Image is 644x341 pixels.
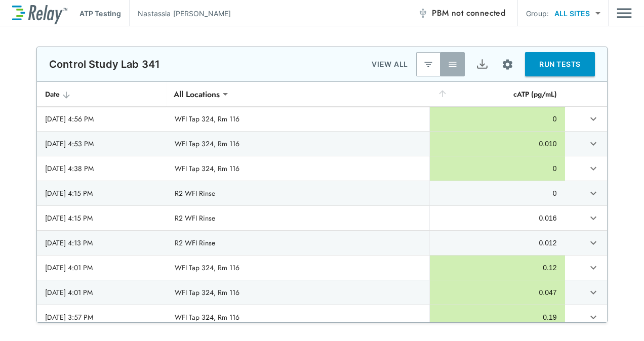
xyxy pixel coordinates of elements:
div: 0.047 [438,287,556,297]
button: expand row [585,110,602,127]
button: Main menu [617,4,632,23]
img: LuminUltra Relay [12,3,67,24]
button: Site setup [494,51,521,78]
img: Offline Icon [418,8,428,18]
img: Drawer Icon [617,4,632,23]
img: Latest [423,59,433,69]
div: [DATE] 4:15 PM [45,213,158,223]
button: RUN TESTS [525,52,595,76]
button: Export [470,52,494,76]
button: expand row [585,160,602,177]
div: [DATE] 4:53 PM [45,139,158,149]
div: All Locations [167,84,227,104]
button: expand row [585,209,602,227]
p: Nastassia [PERSON_NAME] [138,8,231,19]
p: Group: [526,8,549,19]
td: R2 WFI Rinse [167,206,429,230]
div: 0.19 [438,312,556,322]
button: expand row [585,284,602,301]
iframe: Resource center [611,311,634,333]
p: ATP Testing [79,8,121,19]
button: expand row [585,259,602,276]
td: WFI Tap 324, Rm 116 [167,156,429,181]
div: 0.016 [438,213,556,223]
div: 0.012 [438,238,556,248]
td: WFI Tap 324, Rm 116 [167,132,429,156]
td: WFI Tap 324, Rm 116 [167,107,429,131]
span: PBM [432,6,505,20]
span: not connected [452,7,505,19]
div: 0 [438,188,556,198]
div: [DATE] 4:56 PM [45,114,158,124]
td: WFI Tap 324, Rm 116 [167,305,429,329]
p: VIEW ALL [372,58,408,70]
button: expand row [585,135,602,152]
div: [DATE] 4:15 PM [45,188,158,198]
div: 0 [438,163,556,174]
button: expand row [585,234,602,251]
div: 0.010 [438,139,556,149]
th: Date [37,82,167,107]
div: [DATE] 4:01 PM [45,287,158,297]
p: Control Study Lab 341 [49,58,160,70]
div: [DATE] 4:01 PM [45,263,158,273]
img: Settings Icon [501,58,514,71]
button: expand row [585,309,602,326]
div: 0.12 [438,263,556,273]
div: 0 [438,114,556,124]
div: cATP (pg/mL) [437,88,556,100]
img: Export Icon [476,58,489,71]
div: [DATE] 4:38 PM [45,163,158,174]
img: View All [448,59,458,69]
button: expand row [585,185,602,202]
td: R2 WFI Rinse [167,231,429,255]
div: [DATE] 3:57 PM [45,312,158,322]
td: WFI Tap 324, Rm 116 [167,255,429,280]
div: [DATE] 4:13 PM [45,238,158,248]
button: PBM not connected [414,3,509,23]
td: R2 WFI Rinse [167,181,429,205]
td: WFI Tap 324, Rm 116 [167,280,429,305]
